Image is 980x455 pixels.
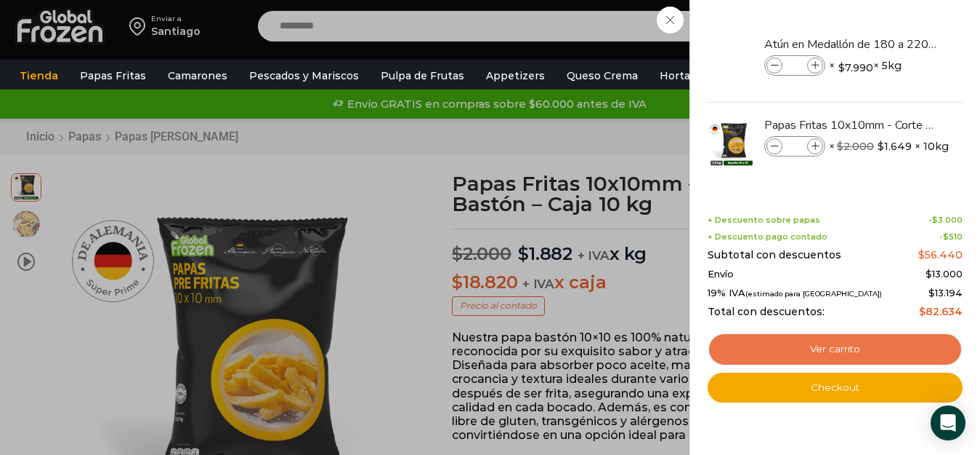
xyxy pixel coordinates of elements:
[837,140,874,153] bdi: 2.000
[242,62,366,90] a: Pescados y Mariscos
[918,248,925,261] span: $
[926,268,932,280] span: $
[838,60,845,75] span: $
[764,117,937,133] a: Papas Fritas 10x10mm - Corte Bastón - Caja 10 kg
[928,287,963,298] span: 13.194
[918,248,963,261] bdi: 56.440
[943,232,963,242] bdi: 510
[708,232,827,242] span: + Descuento pago contado
[829,136,949,157] span: × × 10kg
[708,249,841,261] span: Subtotal con descuentos
[12,62,65,90] a: Tienda
[939,232,963,242] span: -
[708,288,882,299] span: 19% IVA
[479,62,552,90] a: Appetizers
[784,58,806,74] input: Product quantity
[838,60,873,75] bdi: 7.990
[708,373,963,403] a: Checkout
[931,405,965,440] div: Open Intercom Messenger
[708,306,825,318] span: Total con descuentos:
[919,305,926,318] span: $
[926,268,963,280] bdi: 13.000
[928,287,935,298] span: $
[878,139,884,154] span: $
[932,215,963,225] bdi: 3.000
[829,55,902,76] span: × × 5kg
[878,139,912,154] bdi: 1.649
[784,138,806,154] input: Product quantity
[559,62,645,90] a: Queso Crema
[745,290,882,298] small: (estimado para [GEOGRAPHIC_DATA])
[161,62,235,90] a: Camarones
[928,215,963,225] span: -
[943,232,949,242] span: $
[73,62,153,90] a: Papas Fritas
[708,215,820,225] span: + Descuento sobre papas
[837,140,843,153] span: $
[919,305,963,318] bdi: 82.634
[652,62,721,90] a: Hortalizas
[708,333,963,366] a: Ver carrito
[708,269,734,280] span: Envío
[373,62,471,90] a: Pulpa de Frutas
[932,215,938,225] span: $
[764,36,937,52] a: Atún en Medallón de 180 a 220 g- Caja 5 kg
